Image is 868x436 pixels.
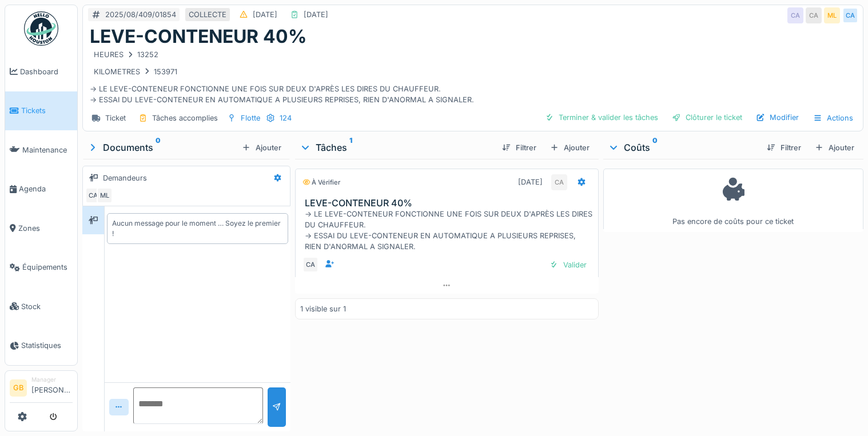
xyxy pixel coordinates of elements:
div: ML [824,7,840,23]
div: Valider [545,257,591,273]
a: GB Manager[PERSON_NAME] [10,375,73,403]
a: Stock [5,287,77,326]
span: Maintenance [22,145,73,155]
div: Tâches [300,141,492,154]
div: Aucun message pour le moment … Soyez le premier ! [112,218,283,239]
a: Agenda [5,170,77,209]
a: Statistiques [5,326,77,366]
div: Manager [31,375,73,384]
div: Filtrer [762,140,806,155]
a: Dashboard [5,52,77,91]
div: Tâches accomplies [152,113,218,123]
li: GB [10,379,27,397]
div: Filtrer [497,140,541,155]
div: Clôturer le ticket [667,110,747,125]
sup: 0 [652,141,658,154]
div: Ajouter [546,140,594,155]
div: Pas encore de coûts pour ce ticket [611,174,856,227]
div: ML [97,187,113,203]
div: -> LE LEVE-CONTENEUR FONCTIONNE UNE FOIS SUR DEUX D'APRÈS LES DIRES DU CHAUFFEUR. -> ESSAI DU LEV... [90,47,856,105]
div: Terminer & valider les tâches [540,110,663,125]
sup: 0 [156,141,161,154]
div: CA [806,7,822,23]
span: Statistiques [21,340,73,351]
div: Demandeurs [103,173,147,183]
div: [DATE] [304,9,328,20]
div: CA [551,174,567,190]
div: CA [787,7,803,23]
a: Zones [5,209,77,248]
div: CA [85,187,101,203]
div: 1 visible sur 1 [300,303,346,314]
div: 124 [280,113,292,123]
div: Modifier [751,110,803,125]
span: Zones [18,223,73,234]
img: Badge_color-CXgf-gQk.svg [24,11,58,46]
span: Tickets [21,105,73,116]
div: CA [302,257,318,273]
div: Ajouter [237,140,286,155]
div: Flotte [241,113,260,123]
div: KILOMETRES 153971 [94,66,177,77]
div: À vérifier [302,178,340,187]
span: Dashboard [20,66,73,77]
div: [DATE] [253,9,277,20]
div: COLLECTE [189,9,226,20]
div: Ticket [105,113,126,123]
a: Équipements [5,248,77,287]
a: Tickets [5,91,77,131]
li: [PERSON_NAME] [31,375,73,400]
div: Ajouter [810,140,859,155]
h1: LEVE-CONTENEUR 40% [90,26,307,47]
span: Équipements [22,262,73,273]
span: Agenda [19,183,73,194]
div: HEURES 13252 [94,49,158,60]
div: Documents [87,141,237,154]
div: 2025/08/409/01854 [105,9,176,20]
h3: LEVE-CONTENEUR 40% [305,198,593,209]
a: Maintenance [5,130,77,170]
div: [DATE] [518,177,543,187]
sup: 1 [349,141,352,154]
span: Stock [21,301,73,312]
div: CA [842,7,858,23]
div: Actions [808,110,858,126]
div: -> LE LEVE-CONTENEUR FONCTIONNE UNE FOIS SUR DEUX D'APRÈS LES DIRES DU CHAUFFEUR. -> ESSAI DU LEV... [305,209,593,253]
div: Coûts [608,141,758,154]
